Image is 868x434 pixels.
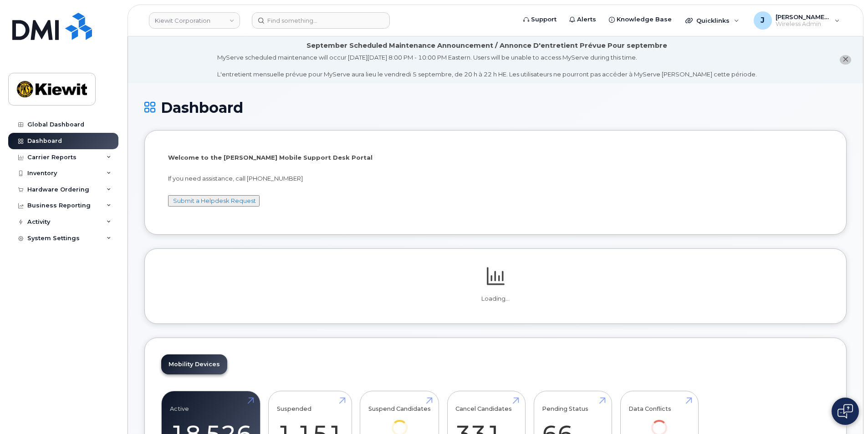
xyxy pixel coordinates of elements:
div: September Scheduled Maintenance Announcement / Annonce D'entretient Prévue Pour septembre [306,41,667,50]
p: Welcome to the [PERSON_NAME] Mobile Support Desk Portal [168,153,823,162]
div: MyServe scheduled maintenance will occur [DATE][DATE] 8:00 PM - 10:00 PM Eastern. Users will be u... [217,53,757,79]
p: If you need assistance, call [PHONE_NUMBER] [168,174,823,183]
h1: Dashboard [144,100,847,116]
p: Loading... [161,295,830,303]
button: close notification [840,55,851,65]
button: Submit a Helpdesk Request [168,195,260,207]
a: Submit a Helpdesk Request [173,197,256,204]
img: Open chat [837,404,853,419]
a: Mobility Devices [161,354,227,374]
